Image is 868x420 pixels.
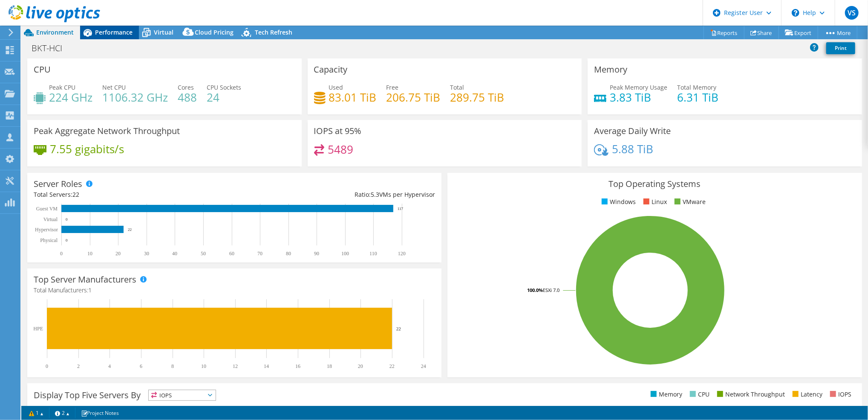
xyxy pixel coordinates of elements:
[178,93,197,102] h4: 488
[328,145,353,154] h4: 5489
[33,326,43,332] text: HPE
[149,390,216,400] span: IOPS
[154,28,173,36] span: Virtual
[34,65,51,74] h3: CPU
[50,144,124,154] h4: 7.55 gigabits/s
[828,390,851,399] li: IOPS
[264,363,269,369] text: 14
[826,42,855,54] a: Print
[144,251,149,257] text: 30
[295,363,300,369] text: 16
[23,408,49,418] a: 1
[790,390,822,399] li: Latency
[386,93,441,102] h4: 206.75 TiB
[594,65,627,74] h3: Memory
[329,93,377,102] h4: 83.01 TiB
[46,363,48,369] text: 0
[677,93,718,102] h4: 6.31 TiB
[115,251,121,257] text: 20
[234,190,435,199] div: Ratio: VMs per Hypervisor
[358,363,363,369] text: 20
[314,251,319,257] text: 90
[329,83,343,91] span: Used
[314,65,348,74] h3: Capacity
[201,251,206,257] text: 50
[454,179,855,189] h3: Top Operating Systems
[704,26,744,39] a: Reports
[386,83,399,91] span: Free
[108,363,111,369] text: 4
[744,26,779,39] a: Share
[818,26,857,39] a: More
[40,237,58,243] text: Physical
[314,126,362,136] h3: IOPS at 95%
[641,197,667,207] li: Linux
[128,227,132,232] text: 22
[49,93,92,102] h4: 224 GHz
[649,390,682,399] li: Memory
[201,363,206,369] text: 10
[672,197,706,207] li: VMware
[715,390,785,399] li: Network Throughput
[371,190,379,198] span: 5.3
[87,251,92,257] text: 10
[612,144,653,154] h4: 5.88 TiB
[34,190,234,199] div: Total Servers:
[327,363,332,369] text: 18
[594,126,671,136] h3: Average Daily Write
[207,93,241,102] h4: 24
[60,251,63,257] text: 0
[450,93,505,102] h4: 289.75 TiB
[543,287,559,293] tspan: ESXi 7.0
[66,238,68,242] text: 0
[34,286,435,295] h4: Total Manufacturers:
[341,251,349,257] text: 100
[77,363,80,369] text: 2
[178,83,194,91] span: Cores
[207,83,241,91] span: CPU Sockets
[389,363,395,369] text: 22
[450,83,464,91] span: Total
[49,83,75,91] span: Peak CPU
[792,9,799,17] svg: \n
[171,363,174,369] text: 8
[195,28,234,36] span: Cloud Pricing
[398,207,404,211] text: 117
[34,275,136,284] h3: Top Server Manufacturers
[600,197,636,207] li: Windows
[779,26,818,39] a: Export
[229,251,234,257] text: 60
[286,251,291,257] text: 80
[369,251,377,257] text: 110
[677,83,716,91] span: Total Memory
[102,93,168,102] h4: 1106.32 GHz
[421,363,426,369] text: 24
[66,217,68,222] text: 0
[28,44,75,53] h1: BKT-HCI
[688,390,709,399] li: CPU
[257,251,262,257] text: 70
[398,251,406,257] text: 120
[36,206,58,212] text: Guest VM
[255,28,292,36] span: Tech Refresh
[35,227,58,233] text: Hypervisor
[396,326,401,331] text: 22
[172,251,177,257] text: 40
[49,408,75,418] a: 2
[95,28,133,36] span: Performance
[72,190,79,198] span: 22
[43,216,58,222] text: Virtual
[610,93,667,102] h4: 3.83 TiB
[88,286,92,294] span: 1
[75,408,125,418] a: Project Notes
[34,126,180,136] h3: Peak Aggregate Network Throughput
[527,287,543,293] tspan: 100.0%
[34,179,82,189] h3: Server Roles
[845,6,859,20] span: VS
[140,363,142,369] text: 6
[233,363,238,369] text: 12
[610,83,667,91] span: Peak Memory Usage
[102,83,126,91] span: Net CPU
[36,28,74,36] span: Environment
